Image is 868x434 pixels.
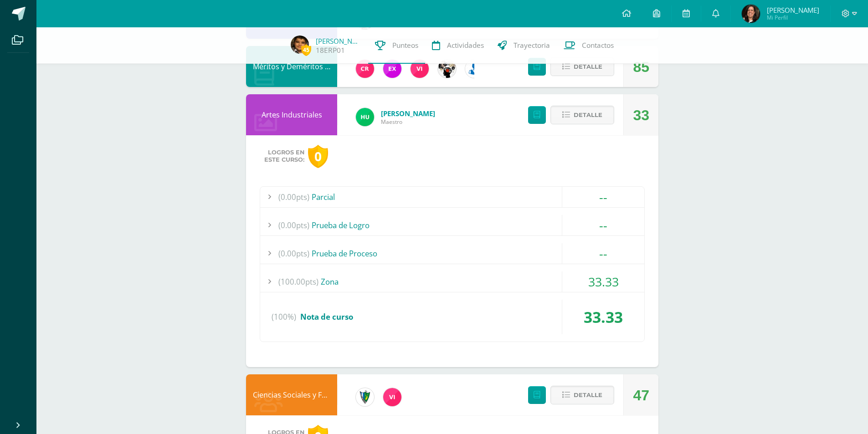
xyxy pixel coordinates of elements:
span: Detalle [574,107,602,123]
span: Detalle [574,387,602,403]
div: Méritos y Deméritos 1ro. Básico "D" [246,46,337,87]
span: [PERSON_NAME] [767,5,819,15]
button: Detalle [550,106,614,124]
a: Trayectoria [491,27,557,64]
a: Punteos [368,27,425,64]
div: 33 [633,95,649,136]
div: 85 [633,46,649,87]
a: Actividades [425,27,491,64]
span: Mi Perfil [767,14,819,21]
span: 45 [301,44,311,56]
a: Contactos [557,27,621,64]
span: -- [599,245,607,262]
div: Prueba de Logro [260,215,644,235]
img: 9f174a157161b4ddbe12118a61fed988.png [356,388,374,406]
span: [PERSON_NAME] [381,109,435,118]
img: 6ed6846fa57649245178fca9fc9a58dd.png [465,60,483,78]
span: (0.00pts) [278,215,309,235]
img: bd6d0aa147d20350c4821b7c643124fa.png [383,388,401,406]
span: (100.00pts) [278,271,318,292]
span: Punteos [392,41,418,50]
button: Detalle [550,386,614,404]
a: [PERSON_NAME] [316,36,361,46]
img: fd23069c3bd5c8dde97a66a86ce78287.png [356,108,374,126]
img: cd284c3a7e85c2d5ee4cb37640ef2605.png [742,5,760,23]
span: 33.33 [584,306,623,327]
span: -- [599,217,607,234]
span: -- [599,189,607,205]
span: (0.00pts) [278,243,309,264]
img: ab28fb4d7ed199cf7a34bbef56a79c5b.png [356,60,374,78]
span: Contactos [582,41,614,50]
a: 18ERP01 [316,46,345,55]
button: Detalle [550,57,614,76]
div: Artes Industriales [246,94,337,135]
img: 1dcb818ff759f60fc2b6c147ebe25c83.png [291,36,309,54]
span: (100%) [272,300,296,334]
span: (0.00pts) [278,187,309,207]
span: Actividades [447,41,484,50]
img: bd6d0aa147d20350c4821b7c643124fa.png [411,60,429,78]
span: Trayectoria [514,41,550,50]
img: ce84f7dabd80ed5f5aa83b4480291ac6.png [383,60,401,78]
div: Ciencias Sociales y Formación Ciudadana e Interculturalidad [246,374,337,415]
span: Maestro [381,118,435,126]
div: Zona [260,271,644,292]
div: 47 [633,375,649,416]
div: 0 [308,145,328,168]
img: d172b984f1f79fc296de0e0b277dc562.png [438,60,456,78]
span: 33.33 [588,273,619,290]
div: Parcial [260,187,644,207]
span: Detalle [574,58,602,75]
div: Prueba de Proceso [260,243,644,264]
span: Nota de curso [300,311,353,322]
span: Logros en este curso: [264,149,304,163]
